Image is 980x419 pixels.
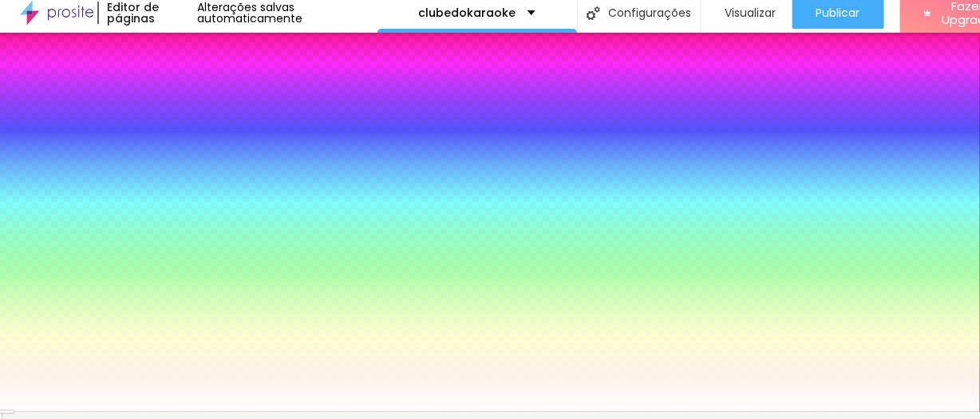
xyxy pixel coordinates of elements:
[97,2,197,24] div: Editor de páginas
[197,2,377,24] div: Alterações salvas automaticamente
[418,7,516,18] p: clubedokaraoke
[816,6,860,19] span: Publicar
[587,6,600,20] img: Icone
[725,6,776,19] span: Visualizar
